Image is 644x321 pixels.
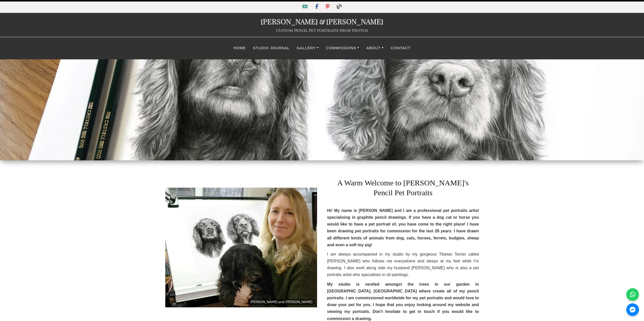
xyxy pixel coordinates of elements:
a: [PERSON_NAME]&[PERSON_NAME] [261,16,383,26]
p: Hi! My name is [PERSON_NAME] and I am a professional pet portraits artist specialising in graphit... [327,207,479,248]
p: I am always accompanied in my studio by my gorgeous Tibetan Terrier called [PERSON_NAME] who foll... [327,251,479,278]
a: WhatsApp [626,288,639,301]
a: Contact [387,43,414,53]
a: Commissions [322,43,363,53]
h1: A Warm Welcome to [PERSON_NAME]'s Pencil Pet Portraits [327,170,479,201]
a: Blog [334,5,345,9]
span: & [318,16,326,26]
a: Custom Pencil Pet Portraits from Photos [276,28,368,33]
a: Messenger [626,303,639,316]
img: Melanie Phillips, Pet Portrait Artist [165,188,317,307]
a: Facebook [312,5,323,9]
a: About [363,43,387,53]
a: Pinterest [323,5,334,9]
a: Melanie Phillips pet portrait artist with her dog Lily in her studio. [165,188,317,307]
a: YouTube [299,5,312,9]
a: Gallery [293,43,323,53]
a: Home [230,43,250,53]
a: Studio Journal [250,43,293,53]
